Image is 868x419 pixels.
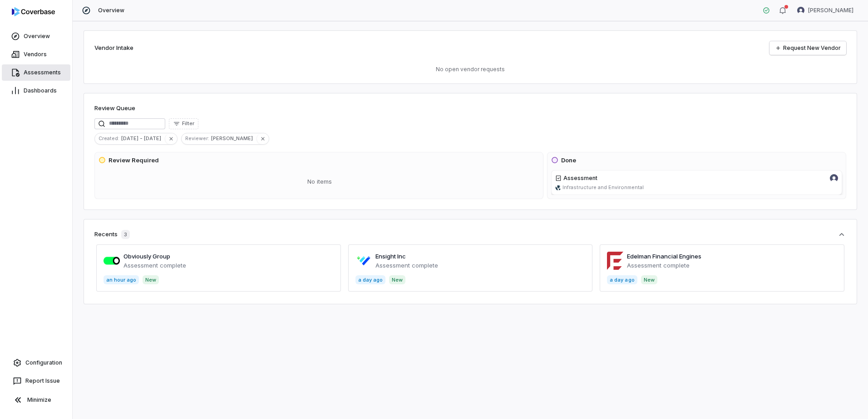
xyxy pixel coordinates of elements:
a: Assessments [2,64,70,81]
span: Overview [24,33,50,40]
img: Kourtney Shields avatar [797,7,804,14]
a: AssessmentKourtney Shields avatarienconsult.comInfrastructure and Environmental [551,170,842,195]
button: Report Issue [4,373,69,389]
span: Report Issue [25,377,60,385]
a: Configuration [4,355,69,371]
a: Edelman Financial Engines [627,253,701,260]
a: Obviously Group [123,253,170,260]
span: 3 [121,230,130,239]
a: Ensight Inc [375,253,406,260]
span: Assessments [24,69,61,76]
span: Reviewer : [182,134,211,142]
h2: Vendor Intake [94,44,133,53]
h3: Done [561,156,576,165]
span: [PERSON_NAME] [808,7,853,14]
h3: Review Required [108,156,159,165]
span: [DATE] - [DATE] [121,134,165,142]
a: Request New Vendor [769,41,846,55]
a: Overview [2,28,70,44]
span: Minimize [27,396,51,404]
span: Vendors [24,51,47,58]
h1: Review Queue [94,104,135,113]
span: Overview [98,7,124,14]
div: Recents [94,230,130,239]
span: Created : [95,134,121,142]
span: Configuration [25,359,62,366]
span: Dashboards [24,87,57,94]
button: Filter [169,118,198,129]
a: Dashboards [2,83,70,99]
div: No items [99,170,541,194]
button: Recents3 [94,230,846,239]
span: Assessment [563,175,597,181]
button: Minimize [4,391,69,409]
img: logo-D7KZi-bG.svg [12,7,55,16]
span: Filter [182,120,194,127]
a: Vendors [2,46,70,63]
img: Kourtney Shields avatar [830,174,838,182]
p: No open vendor requests [94,66,846,73]
span: [PERSON_NAME] [211,134,256,142]
button: Kourtney Shields avatar[PERSON_NAME] [792,4,859,17]
span: Infrastructure and Environmental [562,184,644,191]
